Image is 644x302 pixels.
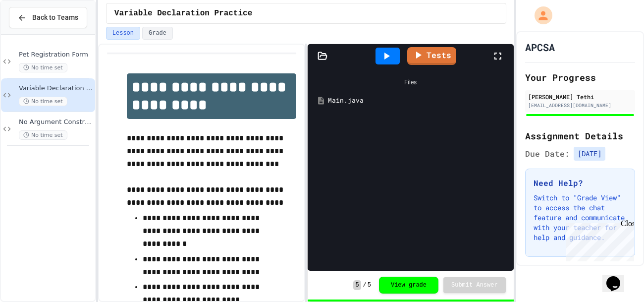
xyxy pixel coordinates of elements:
button: Grade [142,27,173,40]
h2: Your Progress [525,70,635,84]
div: My Account [524,4,555,27]
button: Back to Teams [9,7,87,28]
span: Variable Declaration Practice [114,7,252,19]
span: No time set [19,97,67,106]
div: Chat with us now!Close [4,4,68,63]
button: Submit Answer [443,277,506,293]
span: / [363,281,367,289]
div: Main.java [328,96,508,106]
h1: APCSA [525,40,555,54]
span: No Argument Constructor Practice [19,118,93,126]
button: Lesson [106,27,140,40]
span: 5 [353,280,361,290]
span: Back to Teams [32,12,78,23]
div: [PERSON_NAME] Tethi [528,92,632,101]
span: [DATE] [574,147,605,161]
div: [EMAIL_ADDRESS][DOMAIN_NAME] [528,102,632,109]
h3: Need Help? [534,177,627,189]
button: View grade [379,277,438,294]
a: Tests [407,47,456,65]
iframe: chat widget [562,219,634,261]
iframe: chat widget [602,262,634,292]
div: Files [313,73,509,92]
span: Pet Registration Form [19,51,93,59]
span: 5 [368,281,371,289]
span: Due Date: [525,148,570,160]
span: No time set [19,63,67,72]
h2: Assignment Details [525,129,635,143]
span: Variable Declaration Practice [19,84,93,93]
span: No time set [19,130,67,140]
p: Switch to "Grade View" to access the chat feature and communicate with your teacher for help and ... [534,193,627,242]
span: Submit Answer [451,281,498,289]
